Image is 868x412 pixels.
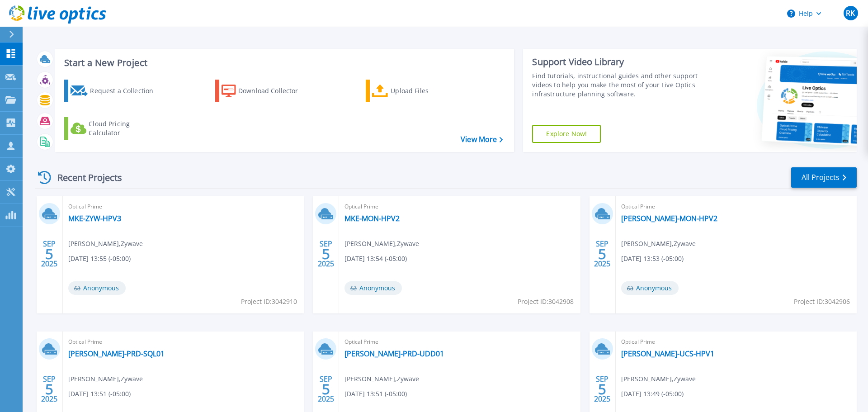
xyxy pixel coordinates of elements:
[532,125,601,143] a: Explore Now!
[344,239,419,249] span: [PERSON_NAME] , Zywave
[344,202,575,212] span: Optical Prime
[621,349,714,358] a: [PERSON_NAME]-UCS-HPV1
[41,237,58,270] div: SEP 2025
[68,254,131,264] span: [DATE] 13:55 (-05:00)
[90,82,162,100] div: Request a Collection
[68,337,298,347] span: Optical Prime
[621,337,851,347] span: Optical Prime
[45,385,53,393] span: 5
[35,166,134,189] div: Recent Projects
[621,214,717,223] a: [PERSON_NAME]-MON-HPV2
[461,135,503,144] a: View More
[344,349,444,358] a: [PERSON_NAME]-PRD-UDD01
[621,374,696,384] span: [PERSON_NAME] , Zywave
[366,80,467,102] a: Upload Files
[68,202,298,212] span: Optical Prime
[532,56,702,68] div: Support Video Library
[621,239,696,249] span: [PERSON_NAME] , Zywave
[598,385,606,393] span: 5
[322,250,330,258] span: 5
[68,389,131,399] span: [DATE] 13:51 (-05:00)
[241,297,297,307] span: Project ID: 3042910
[344,389,407,399] span: [DATE] 13:51 (-05:00)
[594,373,611,406] div: SEP 2025
[68,214,121,223] a: MKE-ZYW-HPV3
[68,281,126,295] span: Anonymous
[391,82,463,100] div: Upload Files
[89,119,161,137] div: Cloud Pricing Calculator
[68,239,143,249] span: [PERSON_NAME] , Zywave
[846,9,855,17] span: RK
[317,373,335,406] div: SEP 2025
[41,373,58,406] div: SEP 2025
[344,281,402,295] span: Anonymous
[215,80,316,102] a: Download Collector
[68,349,165,358] a: [PERSON_NAME]-PRD-SQL01
[45,250,53,258] span: 5
[532,71,702,99] div: Find tutorials, instructional guides and other support videos to help you make the most of your L...
[238,82,311,100] div: Download Collector
[621,281,679,295] span: Anonymous
[64,117,165,140] a: Cloud Pricing Calculator
[344,374,419,384] span: [PERSON_NAME] , Zywave
[344,214,400,223] a: MKE-MON-HPV2
[791,167,857,188] a: All Projects
[317,237,335,270] div: SEP 2025
[794,297,850,307] span: Project ID: 3042906
[322,385,330,393] span: 5
[344,337,575,347] span: Optical Prime
[344,254,407,264] span: [DATE] 13:54 (-05:00)
[621,389,684,399] span: [DATE] 13:49 (-05:00)
[68,374,143,384] span: [PERSON_NAME] , Zywave
[621,202,851,212] span: Optical Prime
[594,237,611,270] div: SEP 2025
[64,80,165,102] a: Request a Collection
[598,250,606,258] span: 5
[64,58,503,68] h3: Start a New Project
[621,254,684,264] span: [DATE] 13:53 (-05:00)
[518,297,574,307] span: Project ID: 3042908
